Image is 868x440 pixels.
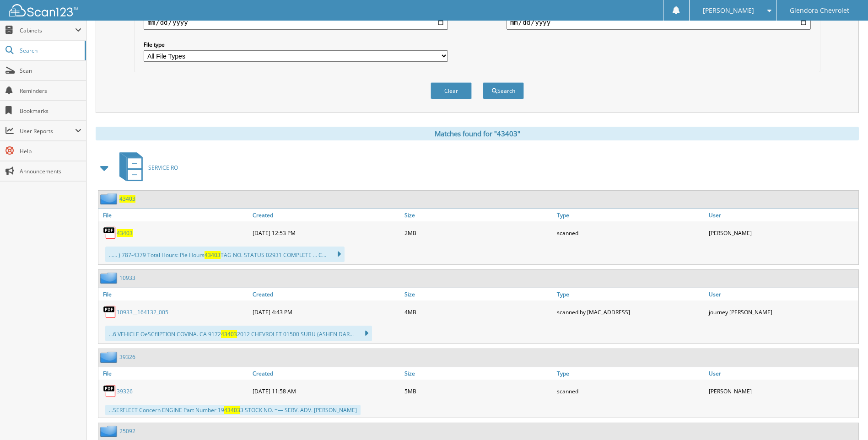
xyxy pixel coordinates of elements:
[114,150,178,186] a: SERVICE RO
[105,405,361,415] div: ...SERFLEET Concern ENGINE Part Number 19 3 STOCK NO. =— SERV. ADV. [PERSON_NAME]
[119,427,135,435] a: 25092
[105,326,372,341] div: ...6 VEHICLE OeSCfllPTION COVINA. CA 9172 2012 CHEVROLET 01500 SUBU (ASHEN DAR...
[250,288,402,300] a: Created
[100,193,119,204] img: folder2.png
[117,387,133,395] a: 39326
[98,209,250,221] a: File
[148,164,178,172] span: SERVICE RO
[144,15,448,30] input: start
[103,384,117,398] img: PDF.png
[20,87,81,95] span: Reminders
[20,127,75,135] span: User Reports
[555,224,706,242] div: scanned
[790,8,849,13] span: Glendora Chevrolet
[250,382,402,400] div: [DATE] 11:58 AM
[98,367,250,380] a: File
[555,303,706,321] div: scanned by [MAC_ADDRESS]
[20,107,81,115] span: Bookmarks
[96,127,859,140] div: Matches found for "43403"
[205,251,221,259] span: 43403
[402,288,554,300] a: Size
[119,195,135,203] a: 43403
[250,209,402,221] a: Created
[703,8,754,13] span: [PERSON_NAME]
[20,167,81,175] span: Announcements
[221,330,237,338] span: 43403
[9,4,78,16] img: scan123-logo-white.svg
[98,288,250,300] a: File
[119,353,135,361] a: 39326
[402,367,554,380] a: Size
[100,425,119,437] img: folder2.png
[117,308,168,316] a: 10933__164132_005
[103,305,117,319] img: PDF.png
[250,303,402,321] div: [DATE] 4:43 PM
[402,209,554,221] a: Size
[20,27,75,34] span: Cabinets
[555,367,706,380] a: Type
[507,15,811,30] input: end
[706,224,858,242] div: [PERSON_NAME]
[20,47,80,54] span: Search
[555,288,706,300] a: Type
[250,367,402,380] a: Created
[100,272,119,284] img: folder2.png
[20,147,81,155] span: Help
[103,226,117,240] img: PDF.png
[119,274,135,282] a: 10933
[20,67,81,75] span: Scan
[706,303,858,321] div: journey [PERSON_NAME]
[402,303,554,321] div: 4MB
[105,247,345,262] div: ...... ) 787-4379 Total Hours: Pie Hours TAG NO. STATUS 02931 COMPLETE ... C...
[117,229,133,237] a: 43403
[483,82,524,99] button: Search
[402,224,554,242] div: 2MB
[402,382,554,400] div: 5MB
[250,224,402,242] div: [DATE] 12:53 PM
[706,209,858,221] a: User
[706,367,858,380] a: User
[224,406,240,414] span: 43403
[100,351,119,363] img: folder2.png
[706,288,858,300] a: User
[144,41,448,48] label: File type
[431,82,472,99] button: Clear
[706,382,858,400] div: [PERSON_NAME]
[555,209,706,221] a: Type
[822,396,868,440] iframe: Chat Widget
[555,382,706,400] div: scanned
